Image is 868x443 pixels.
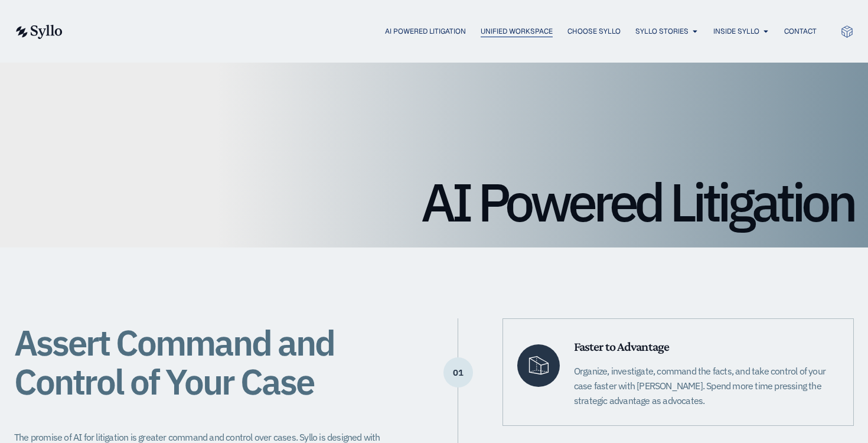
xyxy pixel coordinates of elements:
[635,26,688,37] a: Syllo Stories
[481,26,553,37] a: Unified Workspace
[14,175,854,229] h1: AI Powered Litigation
[86,26,817,37] div: Menu Toggle
[443,372,473,373] p: 01
[574,364,839,408] p: Organize, investigate, command the facts, and take control of your case faster with [PERSON_NAME]...
[713,26,759,37] a: Inside Syllo
[14,319,334,405] span: Assert Command and Control of Your Case
[86,26,817,37] nav: Menu
[385,26,466,37] a: AI Powered Litigation
[784,26,817,37] a: Contact
[574,339,669,354] span: Faster to Advantage
[567,26,621,37] a: Choose Syllo
[14,25,63,39] img: syllo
